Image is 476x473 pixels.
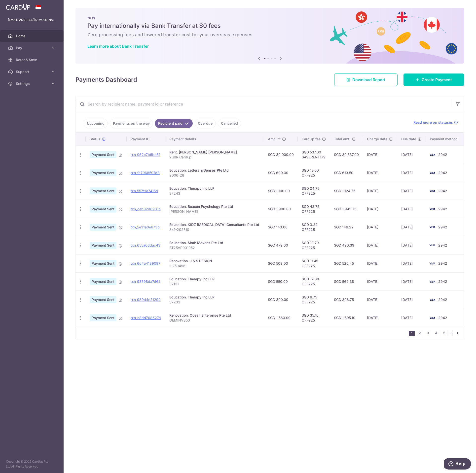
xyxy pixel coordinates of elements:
span: Payment Sent [90,206,116,213]
p: IL250496 [169,263,260,268]
span: Download Report [352,77,385,83]
span: 2942 [438,207,447,211]
h4: Payments Dashboard [75,75,137,84]
img: Bank Card [427,188,437,194]
span: Refer & Save [16,57,49,62]
span: 2942 [438,189,447,193]
span: Total amt. [334,137,350,142]
p: [EMAIL_ADDRESS][DOMAIN_NAME] [8,17,56,22]
span: Payment Sent [90,169,116,176]
td: SGD 490.39 [330,236,363,254]
td: [DATE] [397,200,426,218]
div: Education. Therapy Inc LLP [169,277,260,282]
td: [DATE] [397,236,426,254]
li: ... [449,330,453,336]
h5: Pay internationally via Bank Transfer at $0 fees [87,22,452,30]
span: Payment Sent [90,314,116,321]
td: [DATE] [397,164,426,182]
a: Overdue [195,119,216,128]
span: 2942 [438,243,447,247]
span: Due date [401,137,416,142]
p: 37243 [169,191,260,196]
td: SGD 11.45 OFF225 [298,254,330,272]
a: 2 [417,330,423,336]
a: 3 [425,330,431,336]
img: Bank Card [427,297,437,303]
td: SGD 509.00 [264,254,298,272]
td: [DATE] [363,254,397,272]
td: SGD 146.22 [330,218,363,236]
td: SGD 1,942.75 [330,200,363,218]
td: SGD 1,560.00 [264,309,298,327]
td: SGD 562.38 [330,272,363,291]
span: 2942 [438,261,447,265]
a: txn_062c7b6bc6f [131,152,160,157]
div: Education. Letters & Senses Pte Ltd [169,168,260,173]
a: txn_ceb02d8931b [131,207,161,211]
td: SGD 35.10 OFF225 [298,309,330,327]
p: 23BR Cardup [169,155,260,160]
td: SGD 520.45 [330,254,363,272]
span: Payment Sent [90,278,116,285]
td: [DATE] [363,182,397,200]
td: SGD 600.00 [264,164,298,182]
a: Read more on statuses [413,120,458,125]
td: SGD 143.00 [264,218,298,236]
td: [DATE] [397,218,426,236]
p: 2006-28 [169,173,260,178]
span: Payment Sent [90,296,116,303]
input: Search by recipient name, payment id or reference [76,96,452,112]
td: [DATE] [397,291,426,309]
td: SGD 13.50 OFF225 [298,164,330,182]
td: [DATE] [363,272,397,291]
a: 5 [441,330,447,336]
div: Education. KIDZ [MEDICAL_DATA] Consultants Pte Ltd [169,222,260,227]
span: Pay [16,45,49,50]
img: Bank Card [427,206,437,212]
th: Payment details [165,133,264,146]
td: [DATE] [363,146,397,164]
div: Education. Math Mavens Pte Ltd [169,240,260,245]
span: Create Payment [422,77,452,83]
p: 37233 [169,300,260,305]
td: [DATE] [363,291,397,309]
div: Rent. [PERSON_NAME] [PERSON_NAME] [169,150,260,155]
a: txn_6d4a4189097 [131,261,160,265]
a: txn_c8dd768627d [131,316,161,320]
td: [DATE] [363,164,397,182]
td: SGD 12.38 OFF225 [298,272,330,291]
h6: Zero processing fees and lowered transfer cost for your overseas expenses [87,32,452,38]
span: Payment Sent [90,242,116,249]
td: SGD 1,100.00 [264,182,298,200]
img: CardUp [6,4,30,10]
span: 2942 [438,171,447,175]
a: txn_989d4e21292 [131,297,161,302]
img: Bank Card [427,279,437,285]
img: Bank Card [427,242,437,248]
iframe: Opens a widget where you can find more information [444,458,471,471]
td: SGD 537.00 SAVERENT179 [298,146,330,164]
span: 2942 [438,225,447,229]
span: Payment Sent [90,260,116,267]
th: Payment method [426,133,464,146]
td: [DATE] [397,272,426,291]
a: Learn more about Bank Transfer [87,44,149,49]
a: Upcoming [84,119,108,128]
span: 2942 [438,152,447,157]
td: [DATE] [363,309,397,327]
td: SGD 30,537.00 [330,146,363,164]
span: Charge date [367,137,387,142]
th: Payment ID [127,133,165,146]
div: Education. Therapy Inc LLP [169,295,260,300]
td: [DATE] [363,200,397,218]
td: SGD 300.00 [264,291,298,309]
td: [DATE] [397,309,426,327]
p: OEMINV850 [169,318,260,323]
a: Download Report [334,73,398,86]
p: 841-202510 [169,227,260,232]
img: Bank Card [427,315,437,321]
td: SGD 1,124.75 [330,182,363,200]
td: [DATE] [397,254,426,272]
p: NEW [87,16,452,20]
